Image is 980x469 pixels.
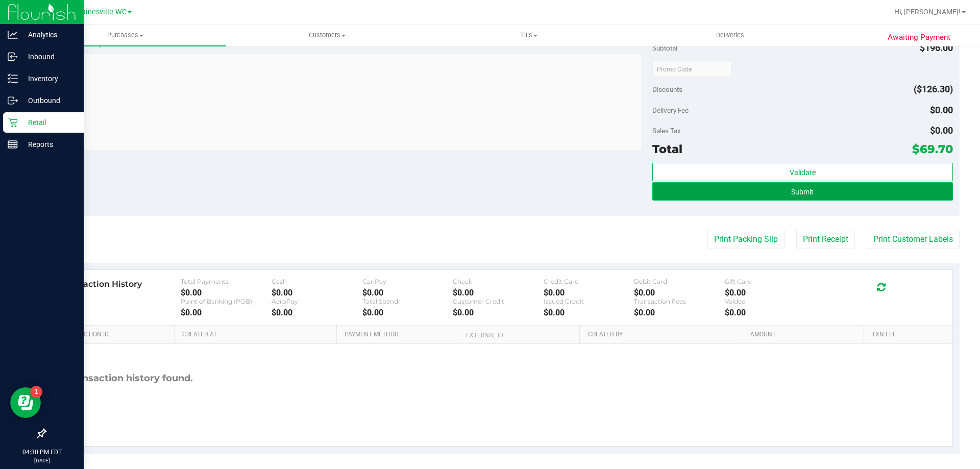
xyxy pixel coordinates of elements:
[24,31,226,40] span: Purchases
[544,278,634,285] div: Credit Card
[272,278,362,285] div: Cash
[652,62,731,77] input: Promo Code
[544,308,634,317] div: $0.00
[181,278,272,285] div: Total Payments
[181,288,272,298] div: $0.00
[725,308,816,317] div: $0.00
[894,8,961,16] span: Hi, [PERSON_NAME]!
[652,182,952,201] button: Submit
[750,331,860,339] a: Amount
[453,288,544,298] div: $0.00
[77,8,127,16] span: Gainesville WC
[428,24,629,46] a: Tills
[652,127,681,135] span: Sales Tax
[652,163,952,181] button: Validate
[8,52,18,62] inline-svg: Inbound
[18,51,79,63] p: Inbound
[634,308,725,317] div: $0.00
[652,106,689,114] span: Delivery Fee
[725,278,816,285] div: Gift Card
[920,42,953,53] span: $196.00
[18,72,79,85] p: Inventory
[18,138,79,151] p: Reports
[453,308,544,317] div: $0.00
[544,298,634,305] div: Issued Credit
[53,344,193,413] div: No transaction history found.
[60,331,170,339] a: Transaction ID
[888,32,950,43] span: Awaiting Payment
[8,139,18,150] inline-svg: Reports
[30,386,42,398] iframe: Resource center unread badge
[8,30,18,40] inline-svg: Analytics
[588,331,738,339] a: Created By
[18,116,79,129] p: Retail
[702,31,758,40] span: Deliveries
[5,457,79,464] p: [DATE]
[652,44,677,52] span: Subtotal
[10,387,41,418] iframe: Resource center
[18,29,79,41] p: Analytics
[725,298,816,305] div: Voided
[362,298,453,305] div: Total Spendr
[707,230,785,249] button: Print Packing Slip
[867,230,960,249] button: Print Customer Labels
[272,308,362,317] div: $0.00
[182,331,332,339] a: Created At
[453,298,544,305] div: Customer Credit
[453,278,544,285] div: Check
[930,105,953,115] span: $0.00
[272,298,362,305] div: AeroPay
[912,142,953,156] span: $69.70
[790,168,816,177] span: Validate
[914,84,953,94] span: ($126.30)
[930,125,953,136] span: $0.00
[634,298,725,305] div: Transaction Fees
[362,278,453,285] div: CanPay
[227,31,427,40] span: Customers
[362,308,453,317] div: $0.00
[791,188,814,196] span: Submit
[725,288,816,298] div: $0.00
[345,331,454,339] a: Payment Method
[629,24,831,46] a: Deliveries
[544,288,634,298] div: $0.00
[5,448,79,457] p: 04:30 PM EDT
[796,230,855,249] button: Print Receipt
[181,298,272,305] div: Point of Banking (POB)
[181,308,272,317] div: $0.00
[872,331,941,339] a: Txn Fee
[8,117,18,128] inline-svg: Retail
[272,288,362,298] div: $0.00
[24,24,226,46] a: Purchases
[362,288,453,298] div: $0.00
[18,94,79,107] p: Outbound
[8,73,18,84] inline-svg: Inventory
[428,31,629,40] span: Tills
[652,142,682,156] span: Total
[458,326,579,344] th: External ID
[226,24,428,46] a: Customers
[652,80,682,98] span: Discounts
[8,95,18,106] inline-svg: Outbound
[634,278,725,285] div: Debit Card
[634,288,725,298] div: $0.00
